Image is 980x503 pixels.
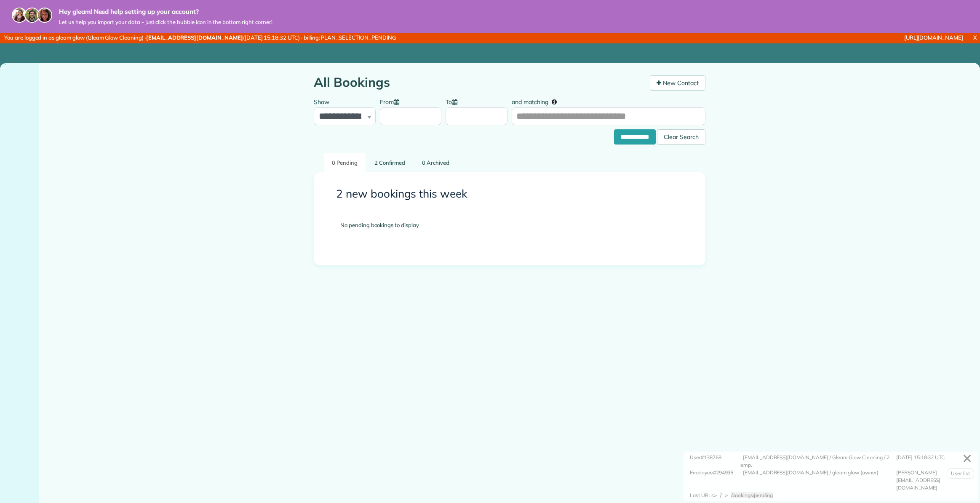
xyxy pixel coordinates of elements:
[690,469,740,492] div: Employee#294995
[904,34,963,41] a: [URL][DOMAIN_NAME]
[366,153,413,173] a: 2 Confirmed
[446,94,462,109] label: To
[512,94,563,109] label: and matching
[896,454,972,469] div: [DATE] 15:18:32 UTC
[958,448,976,469] a: ✕
[59,8,272,16] strong: Hey gleam! Need help setting up your account?
[731,492,773,498] span: /bookings/pending
[414,153,457,173] a: 0 Archived
[12,8,27,23] img: maria-72a9807cf96188c08ef61303f053569d2e2a8a1cde33d635c8a3ac13582a053d.jpg
[314,75,644,89] h1: All Bookings
[690,492,714,499] div: Last URLs
[740,469,896,492] div: : [EMAIL_ADDRESS][DOMAIN_NAME] / gleam glow (owner)
[970,33,980,43] a: X
[714,492,776,499] div: > >
[59,19,272,26] span: Let us help you import your data - just click the bubble icon in the bottom right corner!
[146,34,243,41] strong: [EMAIL_ADDRESS][DOMAIN_NAME]
[657,131,705,137] a: Clear Search
[690,454,740,469] div: User#138768
[650,75,705,91] a: New Contact
[324,153,366,173] a: 0 Pending
[720,492,721,498] span: /
[380,94,403,109] label: From
[328,209,692,242] div: No pending bookings to display
[896,469,972,492] div: [PERSON_NAME][EMAIL_ADDRESS][DOMAIN_NAME]
[947,468,974,479] a: User list
[37,8,52,23] img: michelle-19f622bdf1676172e81f8f8fba1fb50e276960ebfe0243fe18214015130c80e4.jpg
[24,8,40,23] img: jorge-587dff0eeaa6aab1f244e6dc62b8924c3b6ad411094392a53c71c6c4a576187d.jpg
[740,454,896,469] div: : [EMAIL_ADDRESS][DOMAIN_NAME] / Gleam Glow Cleaning / 2 emp.
[657,129,705,144] div: Clear Search
[336,188,683,200] h3: 2 new bookings this week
